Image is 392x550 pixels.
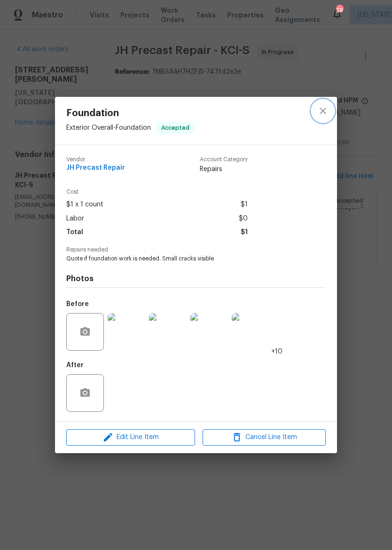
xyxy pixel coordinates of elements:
[66,125,151,131] span: Exterior Overall - Foundation
[205,432,323,443] span: Cancel Line Item
[271,347,282,356] span: +10
[66,198,103,212] span: $1 x 1 count
[241,198,248,212] span: $1
[200,165,248,174] span: Repairs
[336,6,343,15] div: 29
[66,212,84,226] span: Labor
[66,301,89,307] h5: Before
[66,165,125,172] span: JH Precast Repair
[66,157,125,163] span: Vendor
[241,226,248,239] span: $1
[200,157,248,163] span: Account Category
[66,247,326,253] span: Repairs needed
[239,212,248,226] span: $0
[66,189,248,195] span: Cost
[157,123,193,133] span: Accepted
[66,226,83,239] span: Total
[203,429,326,446] button: Cancel Line Item
[66,362,84,369] h5: After
[66,108,194,118] span: Foundation
[69,432,192,443] span: Edit Line Item
[66,429,195,446] button: Edit Line Item
[66,255,300,263] span: Quote if foundation work is needed. Small cracks visible
[66,274,326,283] h4: Photos
[312,100,334,122] button: close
